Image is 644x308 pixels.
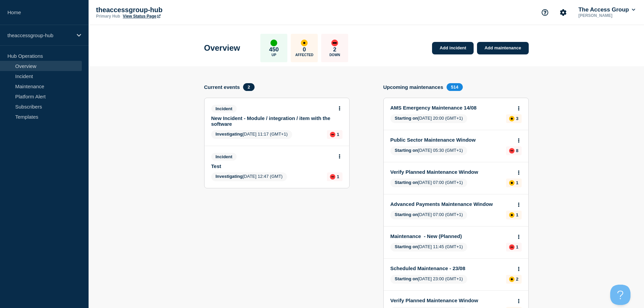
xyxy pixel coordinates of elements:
div: affected [301,40,308,46]
p: 2 [516,277,518,282]
p: 1 [516,244,518,250]
a: Add maintenance [477,42,528,54]
div: up [270,40,277,46]
a: New Incident - Module / integration / item with the software [211,115,333,127]
button: The Access Group [577,6,637,13]
span: Starting on [395,148,418,153]
p: 1 [337,132,339,137]
div: affected [509,116,515,121]
button: Account settings [556,5,570,20]
span: Investigating [216,132,243,137]
span: Investigating [216,174,243,179]
p: Affected [295,53,313,57]
p: 1 [337,174,339,179]
p: Up [271,53,276,57]
a: AMS Emergency Maintenance 14/08 [390,105,512,111]
span: 514 [447,83,463,91]
button: Support [538,5,552,20]
a: Public Sector Maintenance Window [390,137,512,143]
span: Starting on [395,180,418,185]
a: Advanced Payments Maintenance Window [390,201,512,207]
p: [PERSON_NAME] [577,13,637,18]
p: 1 [516,180,518,185]
span: [DATE] 23:00 (GMT+1) [390,275,468,284]
h4: Upcoming maintenances [383,84,444,90]
span: [DATE] 20:00 (GMT+1) [390,114,468,123]
p: 2 [333,46,336,53]
span: [DATE] 12:47 (GMT) [211,172,287,181]
span: Starting on [395,276,418,281]
span: Incident [211,105,237,113]
span: [DATE] 11:17 (GMT+1) [211,130,292,139]
span: [DATE] 05:30 (GMT+1) [390,146,468,155]
span: [DATE] 07:00 (GMT+1) [390,179,468,187]
span: Starting on [395,212,418,217]
span: Starting on [395,116,418,121]
h4: Current events [204,84,240,90]
span: Starting on [395,244,418,249]
a: View Status Page [123,14,160,19]
p: 1 [516,212,518,217]
div: down [330,132,335,137]
a: Test [211,163,333,169]
a: Maintenance - New (Planned) [390,233,512,239]
p: theaccessgroup-hub [96,6,231,14]
div: down [330,174,335,180]
div: affected [509,212,515,218]
a: Verify Planned Maintenance Window [390,298,512,303]
div: down [509,244,515,250]
p: 450 [269,46,279,53]
a: Add incident [432,42,474,54]
a: Verify Planned Maintenance Window [390,169,512,175]
div: affected [509,180,515,186]
span: Incident [211,153,237,161]
p: Primary Hub [96,14,120,19]
p: theaccessgroup-hub [7,32,72,38]
span: 2 [243,83,254,91]
p: 8 [516,148,518,153]
p: Down [329,53,340,57]
div: down [331,40,338,46]
div: down [509,148,515,153]
div: affected [509,277,515,282]
p: 0 [303,46,306,53]
p: 3 [516,116,518,121]
span: [DATE] 11:45 (GMT+1) [390,243,468,252]
a: Scheduled Maintenance - 23/08 [390,265,512,271]
h1: Overview [204,43,240,53]
iframe: Help Scout Beacon - Open [610,285,630,305]
span: [DATE] 07:00 (GMT+1) [390,211,468,219]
